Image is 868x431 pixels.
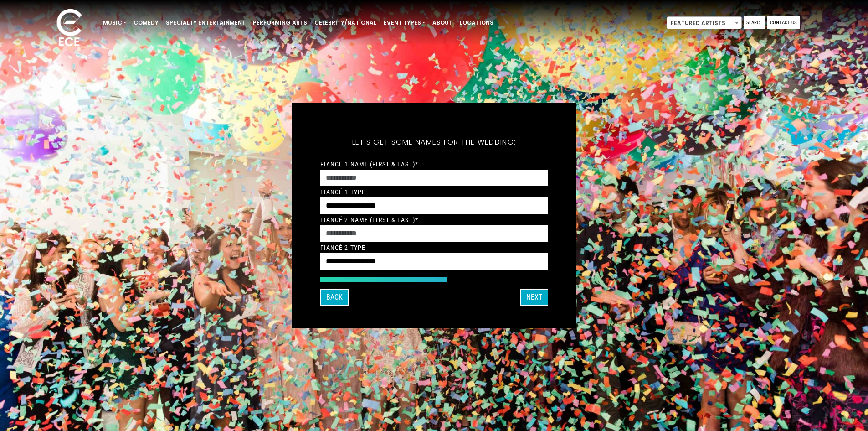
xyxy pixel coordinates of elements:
a: Celebrity/National [311,15,380,31]
a: Search [744,16,765,29]
label: Fiancé 2 Type [320,244,366,252]
a: Comedy [130,15,162,31]
span: Featured Artists [667,16,742,29]
a: Performing Arts [249,15,311,31]
span: Featured Artists [667,17,741,30]
a: Contact Us [767,16,800,29]
img: ece_new_logo_whitev2-1.png [46,6,92,51]
label: Fiancé 2 Name (First & Last)* [320,216,418,224]
label: Fiancé 1 Type [320,188,366,196]
a: Music [99,15,130,31]
button: Next [520,289,548,306]
h5: Let's get some names for the wedding: [320,126,548,159]
label: Fiancé 1 Name (First & Last)* [320,160,418,168]
a: Locations [456,15,497,31]
a: About [429,15,456,31]
a: Event Types [380,15,429,31]
button: Back [320,289,349,306]
a: Specialty Entertainment [162,15,249,31]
